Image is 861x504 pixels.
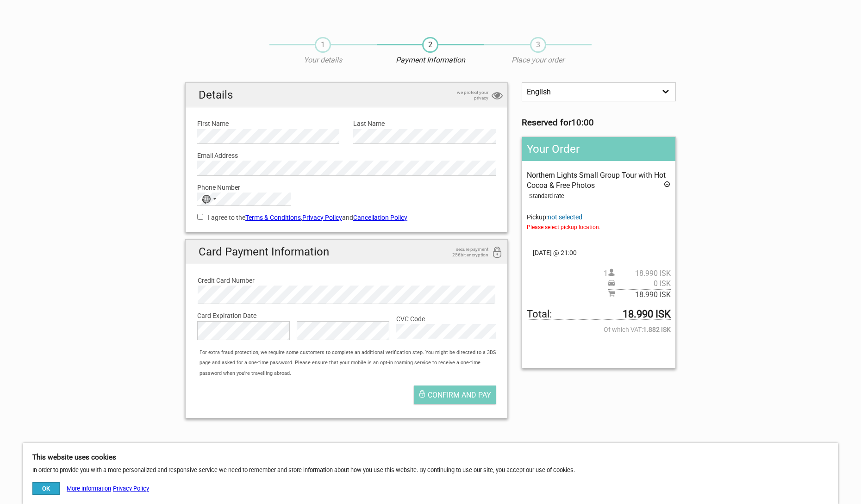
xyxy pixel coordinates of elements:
[527,171,666,190] span: Northern Lights Small Group Tour with Hot Cocoa & Free Photos
[608,289,671,300] span: Subtotal
[643,324,671,335] strong: 1.882 ISK
[604,268,671,279] span: 1 person(s)
[197,212,496,223] label: I agree to the , and
[302,214,342,221] a: Privacy Policy
[527,222,671,232] span: Please select pickup location.
[198,275,495,286] label: Credit Card Number
[32,482,149,495] div: -
[615,290,671,300] span: 18.990 ISK
[527,309,671,320] span: Total to be paid
[197,118,339,129] label: First Name
[353,118,495,129] label: Last Name
[615,279,671,289] span: 0 ISK
[396,314,496,324] label: CVC Code
[522,137,675,161] h2: Your Order
[113,485,149,492] a: Privacy Policy
[442,90,488,101] span: we protect your privacy
[198,193,221,205] button: Selected country
[428,391,491,399] span: Confirm and pay
[522,118,676,128] h3: Reserved for
[197,182,496,193] label: Phone Number
[530,37,546,53] span: 3
[527,213,671,233] span: Pickup:
[269,55,377,65] p: Your details
[67,485,111,492] a: More information
[484,55,592,65] p: Place your order
[492,90,503,102] i: privacy protection
[186,83,507,107] h2: Details
[197,150,496,161] label: Email Address
[32,482,60,495] button: OK
[32,452,829,462] h5: This website uses cookies
[623,309,671,319] strong: 18.990 ISK
[414,386,496,404] button: Confirm and pay
[245,214,301,221] a: Terms & Conditions
[377,55,484,65] p: Payment Information
[527,248,671,258] span: [DATE] @ 21:00
[315,37,331,53] span: 1
[195,348,507,379] div: For extra fraud protection, we require some customers to complete an additional verification step...
[23,443,838,504] div: In order to provide you with a more personalized and responsive service we need to remember and s...
[527,324,671,335] span: Of which VAT:
[548,213,582,221] span: Change pickup place
[422,37,438,53] span: 2
[197,311,496,321] label: Card Expiration Date
[186,240,507,264] h2: Card Payment Information
[353,214,407,221] a: Cancellation Policy
[529,191,671,201] div: Standard rate
[492,247,503,259] i: 256bit encryption
[615,268,671,279] span: 18.990 ISK
[442,247,488,258] span: secure payment 256bit encryption
[571,118,594,128] strong: 10:00
[608,279,671,289] span: Pickup price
